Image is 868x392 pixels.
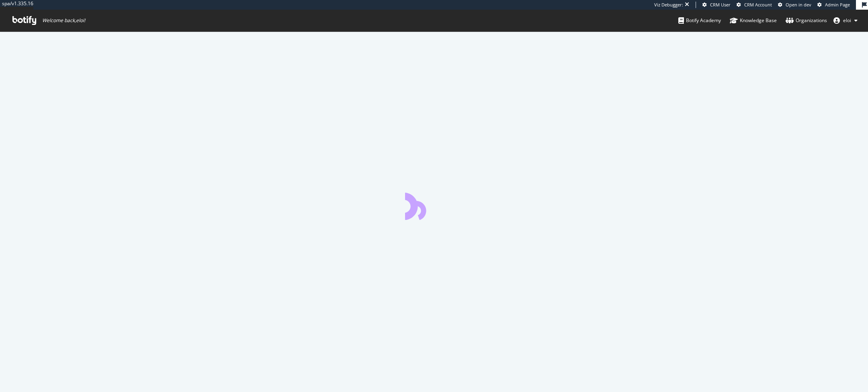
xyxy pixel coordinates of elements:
span: Welcome back, eloi ! [42,17,85,24]
a: Admin Page [817,2,850,8]
a: CRM Account [737,2,772,8]
a: CRM User [702,2,731,8]
a: Botify Academy [678,10,721,31]
div: Knowledge Base [730,16,777,25]
div: Botify Academy [678,16,721,25]
div: animation [405,191,463,220]
span: CRM User [710,2,731,8]
a: Knowledge Base [730,10,777,31]
a: Organizations [786,10,827,31]
div: Viz Debugger: [654,2,683,8]
span: Open in dev [786,2,811,8]
span: CRM Account [744,2,772,8]
a: Open in dev [778,2,811,8]
button: eloi [827,14,864,27]
span: Admin Page [825,2,850,8]
span: eloi [843,17,851,24]
div: Organizations [786,16,827,25]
